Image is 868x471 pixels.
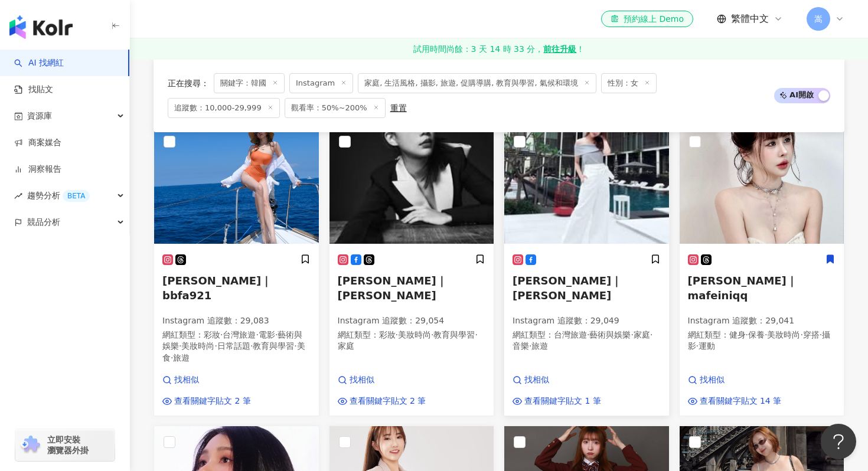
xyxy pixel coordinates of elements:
span: · [800,330,802,339]
span: 旅遊 [531,341,548,351]
a: KOL Avatar[PERSON_NAME]｜mafeiniqqInstagram 追蹤數：29,041網紅類型：健身·保養·美妝時尚·穿搭·攝影·運動找相似查看關鍵字貼文 14 筆 [679,125,845,416]
span: · [475,330,477,339]
p: 網紅類型 ： [162,329,311,364]
a: 找相似 [338,374,426,386]
span: · [220,330,223,339]
span: · [746,330,748,339]
div: 重置 [390,103,407,113]
span: 音樂 [513,341,529,351]
img: chrome extension [19,436,42,454]
span: · [396,330,398,339]
iframe: Help Scout Beacon - Open [821,424,856,459]
a: chrome extension立即安裝 瀏覽器外掛 [15,429,115,461]
span: · [765,330,767,339]
a: KOL Avatar[PERSON_NAME]｜[PERSON_NAME]Instagram 追蹤數：29,049網紅類型：台灣旅遊·藝術與娛樂·家庭·音樂·旅遊找相似查看關鍵字貼文 1 筆 [504,125,670,416]
a: 找相似 [688,374,782,386]
span: 台灣旅遊 [223,330,256,339]
a: 洞察報告 [14,163,61,175]
span: 教育與學習 [433,330,475,339]
span: 追蹤數：10,000-29,999 [168,98,280,118]
span: 趨勢分析 [27,182,90,209]
a: 查看關鍵字貼文 14 筆 [688,395,782,407]
span: 關鍵字：韓國 [214,73,285,93]
span: · [587,330,589,339]
span: [PERSON_NAME]｜mafeiniqq [688,274,797,302]
span: [PERSON_NAME]｜bbfa921 [162,274,272,302]
span: 正在搜尋 ： [168,78,209,88]
span: · [431,330,433,339]
a: 試用時間尚餘：3 天 14 時 33 分，前往升級！ [130,38,868,60]
span: 家庭 [338,341,354,351]
span: · [256,330,258,339]
p: Instagram 追蹤數 ： 29,083 [162,315,311,327]
span: 觀看率：50%~200% [285,98,386,118]
span: 電影 [259,330,275,339]
span: 查看關鍵字貼文 1 筆 [524,395,601,407]
span: 競品分析 [27,209,60,235]
span: 美妝時尚 [398,330,431,339]
span: 彩妝 [204,330,220,339]
a: 找相似 [513,374,601,386]
span: 美食 [162,341,305,362]
p: 網紅類型 ： [513,329,661,352]
strong: 前往升級 [543,43,576,55]
p: Instagram 追蹤數 ： 29,054 [338,315,486,327]
span: 找相似 [524,374,549,386]
span: · [275,330,278,339]
a: KOL Avatar[PERSON_NAME]｜[PERSON_NAME]Instagram 追蹤數：29,054網紅類型：彩妝·美妝時尚·教育與學習·家庭找相似查看關鍵字貼文 2 筆 [329,125,495,416]
span: 找相似 [700,374,725,386]
img: KOL Avatar [329,126,494,244]
span: 美妝時尚 [181,341,214,351]
span: · [631,330,633,339]
a: 查看關鍵字貼文 1 筆 [513,395,601,407]
a: 查看關鍵字貼文 2 筆 [338,395,426,407]
span: · [696,341,699,351]
a: 預約線上 Demo [601,11,693,27]
span: 運動 [699,341,715,351]
span: 美妝時尚 [767,330,800,339]
span: 健身 [729,330,746,339]
span: · [820,330,822,339]
a: 找相似 [162,374,251,386]
span: 穿搭 [803,330,820,339]
span: 找相似 [350,374,374,386]
span: · [171,353,173,362]
p: 網紅類型 ： [688,329,836,352]
span: [PERSON_NAME]｜[PERSON_NAME] [513,274,622,302]
span: 旅遊 [173,353,190,362]
img: KOL Avatar [680,126,844,244]
span: 家庭, 生活風格, 攝影, 旅遊, 促購導購, 教育與學習, 氣候和環境 [358,73,596,93]
span: 藝術與娛樂 [589,330,631,339]
span: 查看關鍵字貼文 14 筆 [700,395,782,407]
span: 嵩 [814,12,823,25]
div: BETA [63,190,90,202]
span: 找相似 [174,374,199,386]
a: KOL Avatar[PERSON_NAME]｜bbfa921Instagram 追蹤數：29,083網紅類型：彩妝·台灣旅遊·電影·藝術與娛樂·美妝時尚·日常話題·教育與學習·美食·旅遊找相似... [154,125,319,416]
span: 立即安裝 瀏覽器外掛 [47,434,89,456]
span: 教育與學習 [253,341,294,351]
p: Instagram 追蹤數 ： 29,049 [513,315,661,327]
span: · [179,341,181,351]
span: [PERSON_NAME]｜[PERSON_NAME] [338,274,447,302]
div: 預約線上 Demo [611,13,684,25]
a: searchAI 找網紅 [14,57,64,69]
a: 查看關鍵字貼文 2 筆 [162,395,251,407]
span: · [250,341,253,351]
img: KOL Avatar [504,126,669,244]
span: 性別：女 [601,73,657,93]
p: Instagram 追蹤數 ： 29,041 [688,315,836,327]
span: 保養 [748,330,765,339]
span: 家庭 [634,330,650,339]
img: logo [9,15,73,39]
a: 商案媒合 [14,137,61,149]
span: · [529,341,531,351]
img: KOL Avatar [154,126,319,244]
p: 網紅類型 ： [338,329,486,352]
span: 資源庫 [27,103,52,129]
span: 查看關鍵字貼文 2 筆 [350,395,426,407]
span: Instagram [289,73,353,93]
a: 找貼文 [14,84,53,96]
span: 台灣旅遊 [554,330,587,339]
span: 查看關鍵字貼文 2 筆 [174,395,251,407]
span: rise [14,192,22,200]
